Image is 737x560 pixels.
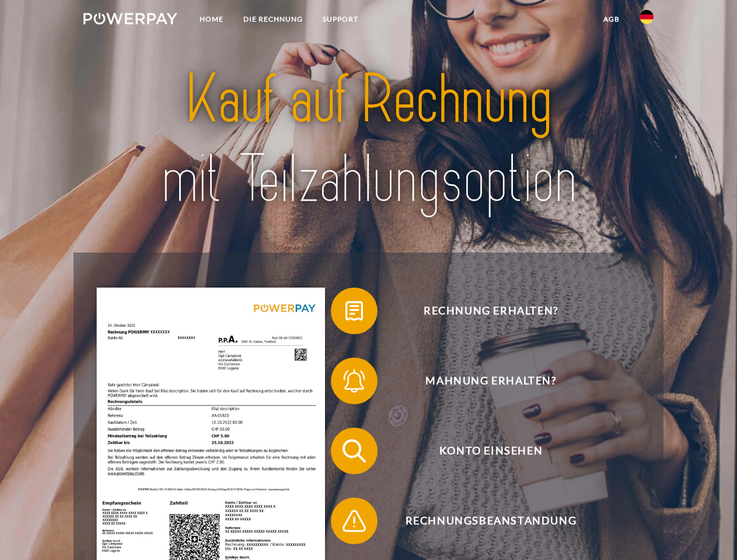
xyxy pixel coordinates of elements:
span: Mahnung erhalten? [348,358,634,404]
img: qb_search.svg [340,436,369,466]
button: Rechnungsbeanstandung [331,498,634,544]
span: Konto einsehen [348,428,634,474]
img: qb_bell.svg [340,366,369,395]
a: Home [190,9,233,30]
img: title-powerpay_de.svg [111,56,626,223]
img: de [640,10,654,24]
img: qb_warning.svg [340,506,369,535]
a: SUPPORT [313,9,368,30]
a: agb [593,9,630,30]
img: logo-powerpay-white.svg [83,13,177,24]
img: qb_bill.svg [340,296,369,325]
button: Konto einsehen [331,428,634,474]
button: Rechnung erhalten? [331,288,634,334]
span: Rechnung erhalten? [348,288,634,334]
a: DIE RECHNUNG [233,9,313,30]
button: Mahnung erhalten? [331,358,634,404]
span: Rechnungsbeanstandung [348,498,634,544]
